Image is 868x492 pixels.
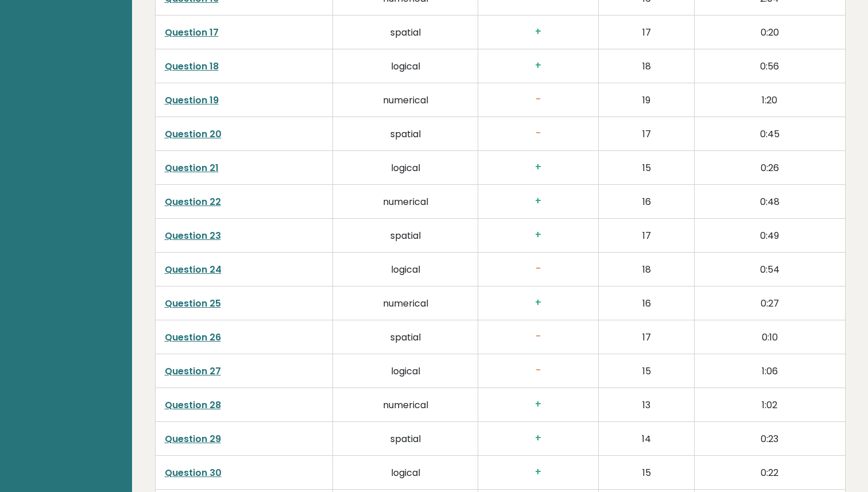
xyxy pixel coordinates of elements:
[695,184,845,218] td: 0:48
[599,455,695,489] td: 15
[599,252,695,286] td: 18
[695,354,845,388] td: 1:06
[165,94,219,107] a: Question 19
[487,398,589,410] h3: +
[165,466,222,479] a: Question 30
[333,15,478,49] td: spatial
[165,365,221,378] a: Question 27
[333,354,478,388] td: logical
[695,320,845,354] td: 0:10
[333,150,478,184] td: logical
[487,297,589,309] h3: +
[695,252,845,286] td: 0:54
[333,49,478,83] td: logical
[165,229,221,242] a: Question 23
[599,83,695,117] td: 19
[333,320,478,354] td: spatial
[599,150,695,184] td: 15
[599,15,695,49] td: 17
[487,229,589,241] h3: +
[695,15,845,49] td: 0:20
[487,365,589,377] h3: -
[599,218,695,252] td: 17
[695,388,845,421] td: 1:02
[165,26,219,39] a: Question 17
[487,195,589,207] h3: +
[333,455,478,489] td: logical
[695,117,845,150] td: 0:45
[165,60,219,73] a: Question 18
[599,354,695,388] td: 15
[695,49,845,83] td: 0:56
[695,150,845,184] td: 0:26
[487,466,589,478] h3: +
[487,432,589,444] h3: +
[333,286,478,320] td: numerical
[599,49,695,83] td: 18
[165,432,221,445] a: Question 29
[599,286,695,320] td: 16
[695,83,845,117] td: 1:20
[599,421,695,455] td: 14
[165,398,221,412] a: Question 28
[695,218,845,252] td: 0:49
[165,297,221,310] a: Question 25
[333,252,478,286] td: logical
[599,117,695,150] td: 17
[487,127,589,140] h3: -
[695,421,845,455] td: 0:23
[165,263,222,276] a: Question 24
[695,455,845,489] td: 0:22
[599,184,695,218] td: 16
[487,331,589,343] h3: -
[599,320,695,354] td: 17
[487,26,589,38] h3: +
[165,331,221,344] a: Question 26
[487,94,589,106] h3: -
[165,127,222,141] a: Question 20
[333,421,478,455] td: spatial
[333,83,478,117] td: numerical
[165,161,219,175] a: Question 21
[333,218,478,252] td: spatial
[487,60,589,72] h3: +
[333,117,478,150] td: spatial
[695,286,845,320] td: 0:27
[487,161,589,173] h3: +
[333,184,478,218] td: numerical
[165,195,221,208] a: Question 22
[487,263,589,275] h3: -
[333,388,478,421] td: numerical
[599,388,695,421] td: 13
